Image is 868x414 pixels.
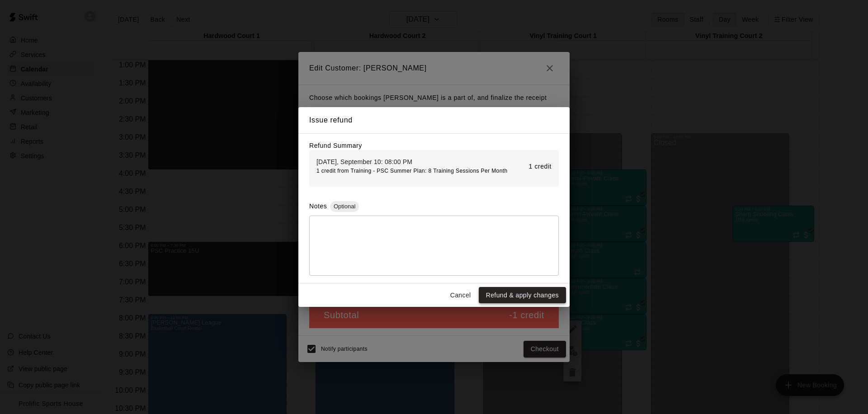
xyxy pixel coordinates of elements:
[446,287,475,304] button: Cancel
[330,203,359,210] span: Optional
[479,287,566,304] button: Refund & apply changes
[298,107,570,133] h2: Issue refund
[309,142,362,149] label: Refund Summary
[309,202,327,210] label: Notes
[316,168,508,174] span: 1 credit from Training - PSC Summer Plan: 8 Training Sessions Per Month
[529,162,552,171] p: 1 credit
[316,157,505,166] p: [DATE], September 10: 08:00 PM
